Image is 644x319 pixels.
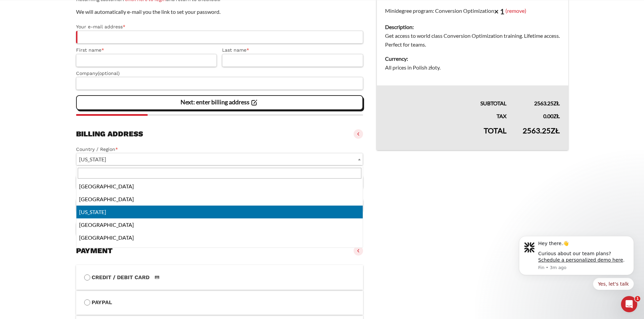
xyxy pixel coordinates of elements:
iframe: Intercom notifications message [509,214,644,301]
span: zł [553,113,560,119]
li: [GEOGRAPHIC_DATA] [76,231,363,244]
dd: All prices in Polish złoty. [385,63,560,72]
th: Subtotal [377,85,515,108]
li: [GEOGRAPHIC_DATA] [76,180,363,193]
bdi: 0.00 [543,113,560,119]
label: Last name [222,46,363,54]
label: Company [76,70,363,77]
label: First name [76,46,217,54]
li: [GEOGRAPHIC_DATA] [76,244,363,257]
span: Country / Region [76,153,363,165]
span: zł [553,100,560,106]
input: PayPal [84,299,90,305]
h3: Billing address [76,129,143,139]
dd: Get access to world class Conversion Optimization training. Lifetime access. Perfect for teams. [385,31,560,49]
h3: Payment [76,246,113,256]
span: (optional) [98,71,120,76]
th: Tax [377,108,515,121]
input: Credit / Debit CardCredit / Debit Card [84,274,90,281]
label: Credit / Debit Card [84,273,355,282]
strong: × 1 [494,7,504,16]
bdi: 2563.25 [523,126,560,135]
span: zł [551,126,560,135]
a: (remove) [505,7,526,14]
bdi: 2563.25 [534,100,560,106]
iframe: Intercom live chat [621,296,637,312]
p: We will automatically e-mail you the link to set your password. [76,7,363,16]
label: Country / Region [76,145,363,153]
label: PayPal [84,298,355,307]
label: Your e-mail address [76,23,363,31]
vaadin-button: Next: enter billing address [76,95,363,110]
li: [GEOGRAPHIC_DATA] [76,193,363,206]
span: 1 [635,296,640,301]
dt: Currency: [385,54,560,63]
dt: Description: [385,23,560,31]
li: [GEOGRAPHIC_DATA] [76,218,363,231]
img: Credit / Debit Card [151,273,163,282]
span: Georgia [76,153,363,165]
th: Total [377,121,515,150]
li: [US_STATE] [76,206,363,218]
